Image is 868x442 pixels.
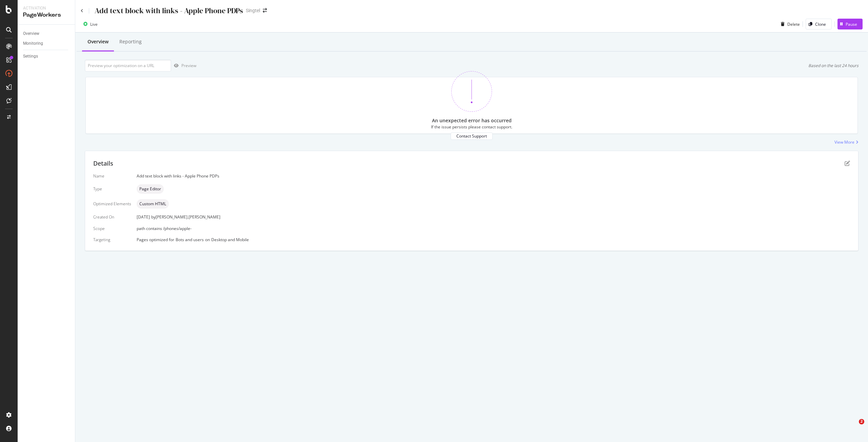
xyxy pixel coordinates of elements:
[93,159,113,168] div: Details
[171,60,196,71] button: Preview
[93,173,131,179] div: Name
[119,38,142,45] div: Reporting
[137,184,164,194] div: neutral label
[23,30,39,37] div: Overview
[85,60,171,71] input: Preview your optimization on a URL
[137,237,850,243] div: Pages optimized for on
[23,5,70,11] div: Activation
[859,419,864,424] span: 2
[845,161,850,166] div: pen-to-square
[87,38,108,45] div: Overview
[806,19,832,29] button: Clone
[137,199,169,209] div: neutral label
[93,214,131,220] div: Created On
[451,132,493,140] button: Contact Support
[137,214,850,220] div: [DATE]
[431,124,512,130] div: If the issue persists please contact support.
[778,19,800,29] button: Delete
[834,139,854,145] div: View More
[137,173,850,179] div: Add text block with links - Apple Phone PDPs
[81,9,83,13] a: Click to go back
[23,40,43,47] div: Monitoring
[451,71,492,112] img: 370bne1z.png
[787,21,800,27] div: Delete
[808,63,859,68] div: Based on the last 24 hours
[137,226,192,231] span: path contains /phones/apple-
[93,226,131,231] div: Scope
[23,40,70,47] a: Monitoring
[93,201,131,207] div: Optimized Elements
[23,53,38,60] div: Settings
[432,117,512,124] div: An unexpected error has occurred
[834,139,859,145] a: View More
[93,186,131,192] div: Type
[93,237,131,243] div: Targeting
[845,419,861,435] iframe: Intercom live chat
[211,237,249,243] div: Desktop and Mobile
[263,8,267,13] div: arrow-right-arrow-left
[181,63,196,68] div: Preview
[176,237,204,243] div: Bots and users
[815,21,826,27] div: Clone
[846,21,857,27] div: Pause
[837,19,863,29] button: Pause
[139,187,161,191] span: Page Editor
[90,21,98,27] div: Live
[23,30,70,37] a: Overview
[456,133,487,139] div: Contact Support
[23,53,70,60] a: Settings
[246,7,260,14] div: Singtel
[95,5,243,16] div: Add text block with links - Apple Phone PDPs
[151,214,220,220] div: by [PERSON_NAME].[PERSON_NAME]
[139,202,166,206] span: Custom HTML
[23,11,70,19] div: PageWorkers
